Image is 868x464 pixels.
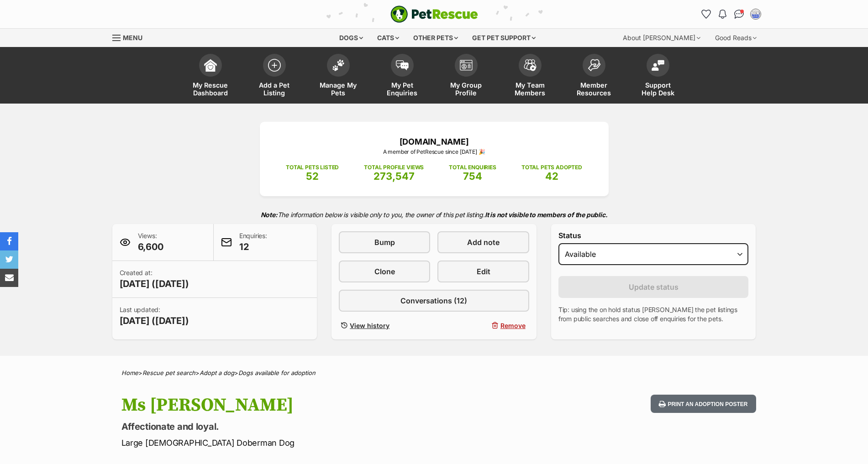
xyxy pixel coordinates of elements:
[558,276,749,298] button: Update status
[332,59,345,71] img: manage-my-pets-icon-02211641906a0b7f246fdf0571729dbe1e7629f14944591b6c1af311fb30b64b.svg
[364,163,424,172] p: TOTAL PROFILE VIEWS
[652,60,664,71] img: help-desk-icon-fdf02630f3aa405de69fd3d07c3f3aa587a6932b1a1747fa1d2bba05be0121f9.svg
[709,29,763,47] div: Good Reads
[629,282,679,292] span: Update status
[339,261,430,282] a: Clone
[467,237,500,248] span: Add note
[637,81,679,97] span: Support Help Desk
[200,369,234,376] a: Adopt a dog
[99,370,770,376] div: > > >
[339,319,430,332] a: View history
[138,231,163,253] p: Views:
[339,290,529,312] a: Conversations (12)
[715,7,730,21] button: Notifications
[751,10,760,19] img: B.Dunn profile pic
[748,7,763,21] button: My account
[261,211,278,219] strong: Note:
[112,205,756,224] p: The information below is visible only to you, the owner of this pet listing.
[306,49,370,104] a: Manage My Pets
[651,395,756,413] button: Print an adoption poster
[437,319,529,332] button: Remove
[120,314,189,327] span: [DATE] ([DATE])
[190,81,231,97] span: My Rescue Dashboard
[138,240,163,253] span: 6,600
[437,261,529,282] a: Edit
[521,163,582,172] p: TOTAL PETS ADOPTED
[268,59,281,72] img: add-pet-listing-icon-0afa8454b4691262ce3f59096e99ab1cd57d4a30225e0717b998d2c9b9846f56.svg
[466,29,542,47] div: Get pet support
[573,81,615,97] span: Member Resources
[374,237,395,248] span: Bump
[374,266,395,277] span: Clone
[485,211,608,219] strong: It is not visible to members of the public.
[498,49,562,104] a: My Team Members
[588,59,600,71] img: member-resources-icon-8e73f808a243e03378d46382f2149f9095a855e16c252ad45f914b54edf8863c.svg
[121,437,508,449] p: Large [DEMOGRAPHIC_DATA] Doberman Dog
[734,10,744,19] img: chat-41dd97257d64d25036548639549fe6c8038ab92f7586957e7f3b1b290dea8141.svg
[477,266,490,277] span: Edit
[339,231,430,253] a: Bump
[238,369,316,376] a: Dogs available for adoption
[120,277,189,290] span: [DATE] ([DATE])
[333,29,369,47] div: Dogs
[545,170,558,182] span: 42
[242,49,306,104] a: Add a Pet Listing
[616,29,707,47] div: About [PERSON_NAME]
[500,321,526,330] span: Remove
[390,5,478,23] img: logo-e224e6f780fb5917bec1dbf3a21bbac754714ae5b6737aabdf751b685950b380.svg
[382,81,423,97] span: My Pet Enquiries
[437,231,529,253] a: Add note
[350,321,389,330] span: View history
[390,5,478,23] a: PetRescue
[306,170,319,182] span: 52
[204,59,217,72] img: dashboard-icon-eb2f2d2d3e046f16d808141f083e7271f6b2e854fb5c12c21221c1fb7104beca.svg
[374,170,415,182] span: 273,547
[274,148,595,156] p: A member of PetRescue since [DATE] 🎉
[449,163,496,172] p: TOTAL ENQUIRIES
[123,34,142,42] span: Menu
[463,170,482,182] span: 754
[626,49,690,104] a: Support Help Desk
[732,7,747,21] a: Conversations
[120,268,189,290] p: Created at:
[699,7,714,21] a: Favourites
[121,395,508,416] h1: Ms [PERSON_NAME]
[699,7,763,21] ul: Account quick links
[318,81,359,97] span: Manage My Pets
[396,60,409,70] img: pet-enquiries-icon-7e3ad2cf08bfb03b45e93fb7055b45f3efa6380592205ae92323e6603595dc1f.svg
[562,49,626,104] a: Member Resources
[179,49,242,104] a: My Rescue Dashboard
[407,29,464,47] div: Other pets
[239,231,267,253] p: Enquiries:
[446,81,487,97] span: My Group Profile
[121,369,138,376] a: Home
[120,305,189,327] p: Last updated:
[254,81,295,97] span: Add a Pet Listing
[434,49,498,104] a: My Group Profile
[142,369,195,376] a: Rescue pet search
[558,305,749,323] p: Tip: using the on hold status [PERSON_NAME] the pet listings from public searches and close off e...
[400,295,467,306] span: Conversations (12)
[524,59,537,71] img: team-members-icon-5396bd8760b3fe7c0b43da4ab00e1e3bb1a5d9ba89233759b79545d2d3fc5d0d.svg
[370,49,434,104] a: My Pet Enquiries
[371,29,405,47] div: Cats
[510,81,551,97] span: My Team Members
[286,163,339,172] p: TOTAL PETS LISTED
[719,10,726,19] img: notifications-46538b983faf8c2785f20acdc204bb7945ddae34d4c08c2a6579f10ce5e182be.svg
[121,420,508,433] p: Affectionate and loyal.
[460,60,473,71] img: group-profile-icon-3fa3cf56718a62981997c0bc7e787c4b2cf8bcc04b72c1350f741eb67cf2f40e.svg
[239,240,267,253] span: 12
[558,231,749,240] label: Status
[274,136,595,148] p: [DOMAIN_NAME]
[112,29,149,45] a: Menu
